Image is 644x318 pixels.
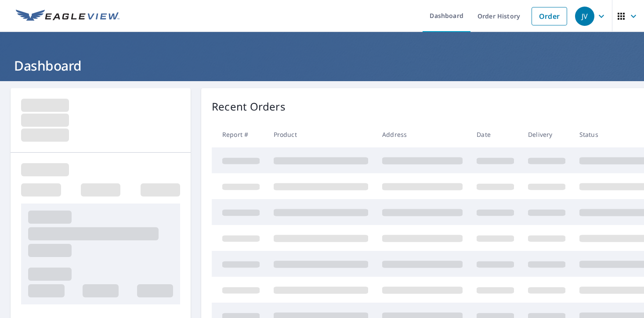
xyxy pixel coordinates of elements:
[375,121,470,147] th: Address
[212,121,267,147] th: Report #
[470,121,521,147] th: Date
[267,121,375,147] th: Product
[521,121,572,147] th: Delivery
[575,7,594,26] div: JV
[212,99,286,114] p: Recent Orders
[532,7,567,25] a: Order
[16,10,119,23] img: EV Logo
[11,57,633,75] h1: Dashboard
